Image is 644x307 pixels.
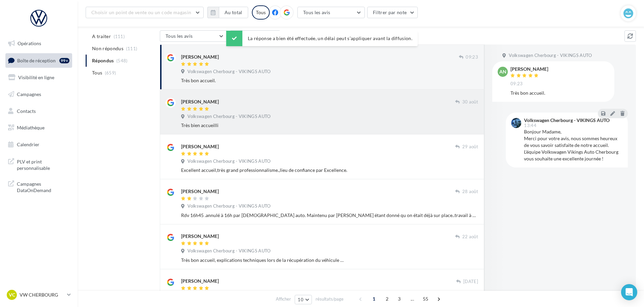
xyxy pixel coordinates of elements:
a: Boîte de réception99+ [4,53,74,68]
div: [PERSON_NAME] [181,233,219,240]
a: PLV et print personnalisable [4,154,74,174]
span: Campagnes DataOnDemand [17,179,69,194]
div: Tous [252,5,270,20]
span: (659) [105,70,116,75]
span: Non répondus [92,45,123,52]
div: [PERSON_NAME] [181,278,219,284]
span: 10 [298,297,303,302]
span: Volkswagen Cherbourg - VIKINGS AUTO [187,203,270,209]
a: VC VW CHERBOURG [5,288,72,301]
span: VC [9,291,15,298]
span: 22 août [462,234,478,240]
span: (111) [126,46,138,51]
button: Filtrer par note [367,7,418,18]
span: Contacts [17,108,36,114]
p: VW CHERBOURG [20,291,64,298]
span: Visibilité en ligne [18,74,54,80]
span: Tous [92,69,102,76]
span: 29 août [462,144,478,150]
div: Volkswagen Cherbourg - VIKINGS AUTO [524,118,610,123]
span: Choisir un point de vente ou un code magasin [91,9,191,15]
span: Volkswagen Cherbourg - VIKINGS AUTO [187,158,270,164]
span: Campagnes [17,91,41,97]
a: Campagnes DataOnDemand [4,177,74,196]
div: [PERSON_NAME] [181,54,219,60]
div: [PERSON_NAME] [181,188,219,195]
div: [PERSON_NAME] [510,67,548,71]
button: 10 [295,295,312,304]
button: Choisir un point de vente ou un code magasin [86,7,204,18]
a: Opérations [4,36,74,51]
div: La réponse a bien été effectuée, un délai peut s’appliquer avant la diffusion. [226,31,418,46]
button: Tous les avis [297,7,365,18]
div: Bonjour Madame, Merci pour votre avis, nous sommes heureux de vous savoir satisfaite de notre acc... [524,128,622,162]
span: ... [407,294,418,304]
div: Très bon accueil, explications techniques lors de la récupération du véhicule … [181,257,478,264]
span: 1 [369,294,379,304]
a: Contacts [4,104,74,118]
span: 30 août [462,99,478,105]
span: PLV et print personnalisable [17,157,69,172]
button: Au total [207,7,248,18]
a: Médiathèque [4,121,74,135]
div: 99+ [59,58,69,63]
span: (111) [114,34,125,39]
span: résultats/page [316,296,344,302]
button: Au total [219,7,248,18]
span: 28 août [462,189,478,195]
span: Afficher [276,296,291,302]
span: Tous les avis [303,9,330,15]
span: Boîte de réception [17,57,56,63]
span: Tous les avis [166,33,193,39]
a: Visibilité en ligne [4,70,74,85]
div: Très bon accueil. [510,90,609,96]
div: [PERSON_NAME] [181,143,219,150]
span: 2 [382,294,392,304]
span: aN [499,68,506,75]
span: A traiter [92,33,111,40]
span: 13:44 [524,123,536,128]
a: Calendrier [4,137,74,152]
div: [PERSON_NAME] [181,98,219,105]
div: Très bon accueil. [181,77,478,84]
span: Calendrier [17,142,39,147]
a: Campagnes [4,87,74,101]
div: Rdv 16h45 .annulé à 16h par [DEMOGRAPHIC_DATA] auto. Maintenu par [PERSON_NAME] étant donné qu on... [181,212,478,219]
span: [DATE] [463,279,478,285]
button: Tous les avis [160,30,227,42]
div: Excellent accueil,très grand professionnalisme.,lieu de confiance par Excellence. [181,167,478,174]
span: Volkswagen Cherbourg - VIKINGS AUTO [187,69,270,75]
div: Open Intercom Messenger [621,284,637,300]
div: Très bien accueilli [181,122,478,129]
span: Médiathèque [17,125,45,130]
span: 09:23 [510,81,523,87]
span: Volkswagen Cherbourg - VIKINGS AUTO [509,53,592,59]
span: 3 [394,294,405,304]
span: Opérations [18,40,41,46]
span: Volkswagen Cherbourg - VIKINGS AUTO [187,114,270,120]
span: 55 [420,294,431,304]
span: Volkswagen Cherbourg - VIKINGS AUTO [187,248,270,254]
span: 09:23 [466,54,478,60]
